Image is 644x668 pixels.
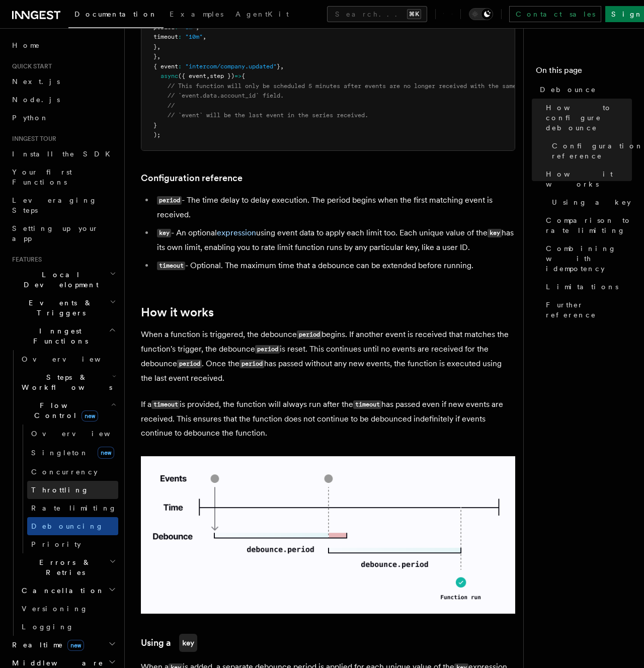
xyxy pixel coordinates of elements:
[141,327,515,385] p: When a function is triggered, the debounce begins. If another event is received that matches the ...
[27,535,118,553] a: Priority
[542,239,632,278] a: Combining with idempotency
[18,350,118,368] a: Overview
[210,72,234,79] span: step })
[141,305,214,319] a: How it works
[27,463,118,481] a: Concurrency
[18,372,112,392] span: Steps & Workflows
[255,345,280,354] code: period
[552,141,643,161] span: Configuration reference
[178,33,182,40] span: :
[82,410,98,422] span: new
[546,282,618,292] span: Limitations
[141,456,515,614] img: Visualization of how debounce is applied
[22,605,88,613] span: Versioning
[27,425,118,443] a: Overview
[153,33,178,40] span: timeout
[153,131,160,138] span: );
[177,360,202,368] code: period
[327,6,427,22] button: Search...⌘K
[157,53,160,60] span: ,
[18,553,118,581] button: Errors & Retries
[141,171,243,185] a: Configuration reference
[27,499,118,517] a: Rate limiting
[206,72,210,79] span: ,
[196,24,199,31] span: ,
[8,636,118,654] button: Realtimenew
[153,122,157,129] span: }
[12,168,72,186] span: Your first Functions
[277,63,280,70] span: }
[8,62,52,70] span: Quick start
[160,72,178,79] span: async
[168,82,516,90] span: // This function will only be scheduled 5 minutes after events are no longer received with the same
[18,557,109,577] span: Errors & Retries
[153,43,157,50] span: }
[546,169,632,189] span: How it works
[8,91,118,109] a: Node.js
[98,447,114,459] span: new
[27,517,118,535] a: Debouncing
[229,3,295,27] a: AgentKit
[67,640,84,651] span: new
[542,278,632,296] a: Limitations
[175,24,178,31] span: :
[27,481,118,499] a: Throttling
[157,196,182,205] code: period
[552,197,631,207] span: Using a key
[31,468,98,476] span: Concurrency
[542,99,632,137] a: How to configure debounce
[178,63,182,70] span: :
[297,330,321,339] code: period
[68,3,164,28] a: Documentation
[8,72,118,91] a: Next.js
[31,504,117,512] span: Rate limiting
[540,85,596,95] span: Debounce
[548,137,632,165] a: Configuration reference
[536,64,632,80] h4: On this page
[8,640,84,650] span: Realtime
[488,229,502,237] code: key
[8,322,118,350] button: Inngest Functions
[182,24,196,31] span: "5m"
[168,112,368,119] span: // `event` will be the last event in the series received.
[8,36,118,54] a: Home
[31,430,135,438] span: Overview
[12,224,99,242] span: Setting up your app
[12,114,49,122] span: Python
[239,360,264,368] code: period
[31,486,89,494] span: Throttling
[8,191,118,219] a: Leveraging Steps
[8,294,118,322] button: Events & Triggers
[469,8,493,20] button: Toggle dark mode
[154,259,515,273] li: - Optional. The maximum time that a debounce can be extended before running.
[8,326,109,346] span: Inngest Functions
[74,10,157,18] span: Documentation
[12,96,60,104] span: Node.js
[12,77,60,86] span: Next.js
[18,600,118,618] a: Versioning
[8,163,118,191] a: Your first Functions
[12,150,116,158] span: Install the SDK
[164,3,229,27] a: Examples
[235,10,289,18] span: AgentKit
[546,243,632,274] span: Combining with idempotency
[141,634,197,652] a: Using akey
[157,262,185,270] code: timeout
[168,102,175,109] span: //
[31,449,89,457] span: Singleton
[178,72,206,79] span: ({ event
[8,266,118,294] button: Local Development
[185,63,277,70] span: "intercom/company.updated"
[153,24,175,31] span: period
[18,396,118,425] button: Flow Controlnew
[22,623,74,631] span: Logging
[542,211,632,239] a: Comparison to rate limiting
[546,103,632,133] span: How to configure debounce
[18,586,105,596] span: Cancellation
[18,618,118,636] a: Logging
[8,256,42,264] span: Features
[234,72,242,79] span: =>
[31,540,81,548] span: Priority
[542,296,632,324] a: Further reference
[153,53,157,60] span: }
